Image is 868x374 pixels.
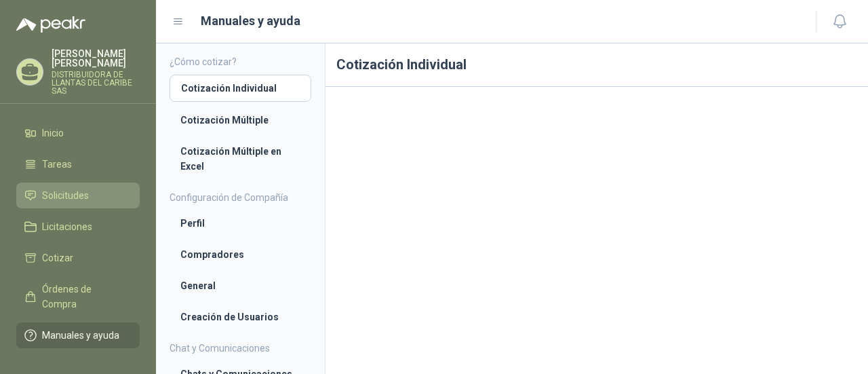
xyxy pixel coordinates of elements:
[170,54,311,69] h4: ¿Cómo cotizar?
[16,120,140,146] a: Inicio
[170,273,311,299] a: General
[16,276,140,317] a: Órdenes de Compra
[42,188,89,203] span: Solicitudes
[201,12,300,31] h1: Manuales y ayuda
[16,245,140,271] a: Cotizar
[170,210,311,236] a: Perfil
[180,278,300,293] li: General
[170,107,311,133] a: Cotización Múltiple
[42,250,73,265] span: Cotizar
[170,75,311,102] a: Cotización Individual
[180,310,300,324] li: Creación de Usuarios
[180,144,300,174] li: Cotización Múltiple en Excel
[42,328,119,343] span: Manuales y ayuda
[16,183,140,208] a: Solicitudes
[181,81,300,96] li: Cotización Individual
[170,341,311,356] h4: Chat y Comunicaciones
[325,43,868,87] h1: Cotización Individual
[180,216,300,231] li: Perfil
[170,242,311,267] a: Compradores
[42,157,72,172] span: Tareas
[170,138,311,179] a: Cotización Múltiple en Excel
[52,49,140,68] p: [PERSON_NAME] [PERSON_NAME]
[52,71,140,95] p: DISTRIBUIDORA DE LLANTAS DEL CARIBE SAS
[42,282,127,312] span: Órdenes de Compra
[16,16,85,33] img: Logo peakr
[170,190,311,205] h4: Configuración de Compañía
[180,113,300,128] li: Cotización Múltiple
[42,219,92,234] span: Licitaciones
[42,126,64,141] span: Inicio
[180,247,300,262] li: Compradores
[170,304,311,330] a: Creación de Usuarios
[16,214,140,240] a: Licitaciones
[16,322,140,348] a: Manuales y ayuda
[16,151,140,177] a: Tareas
